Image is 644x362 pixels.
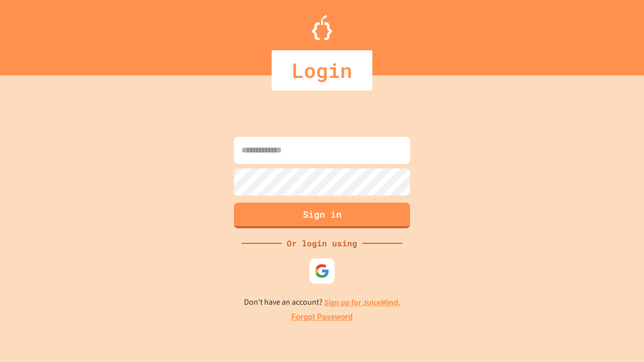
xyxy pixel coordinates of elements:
[560,278,634,321] iframe: chat widget
[312,15,332,40] img: Logo.svg
[272,50,372,90] div: Login
[234,203,410,228] button: Sign in
[314,263,330,279] img: google-icon.svg
[244,296,400,309] p: Don't have an account?
[602,322,634,352] iframe: chat widget
[282,237,362,249] div: Or login using
[291,311,353,323] a: Forgot Password
[324,297,400,308] a: Sign up for JuiceMind.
